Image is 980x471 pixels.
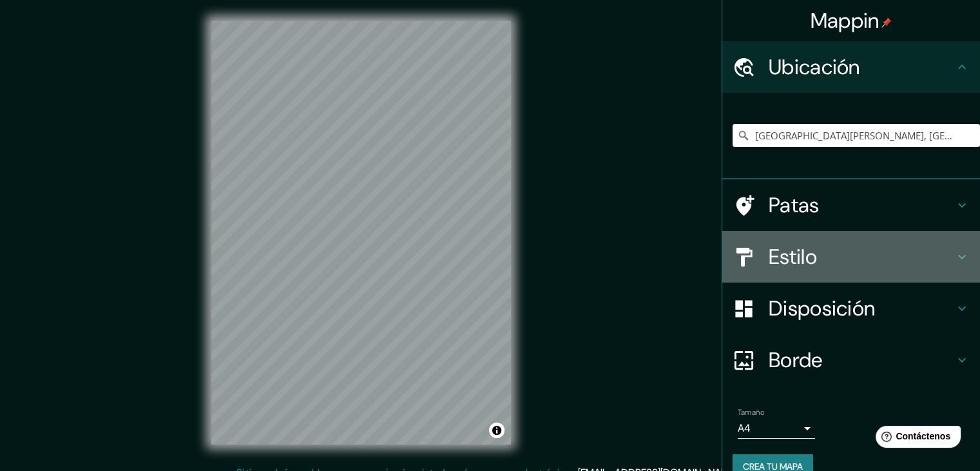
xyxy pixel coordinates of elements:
font: Disposición [769,295,875,322]
font: A4 [738,421,751,435]
font: Mappin [811,7,879,34]
font: Estilo [769,243,817,270]
div: Ubicación [722,41,980,93]
div: Patas [722,179,980,231]
img: pin-icon.png [881,17,892,28]
font: Tamaño [738,407,764,417]
font: Ubicación [769,54,860,81]
div: Borde [722,334,980,386]
font: Borde [769,346,823,374]
div: Estilo [722,231,980,283]
iframe: Lanzador de widgets de ayuda [865,421,966,457]
canvas: Mapa [211,21,511,445]
button: Activar o desactivar atribución [489,423,504,438]
input: Elige tu ciudad o zona [733,124,980,147]
div: Disposición [722,283,980,334]
font: Patas [769,192,820,219]
div: A4 [738,418,815,439]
